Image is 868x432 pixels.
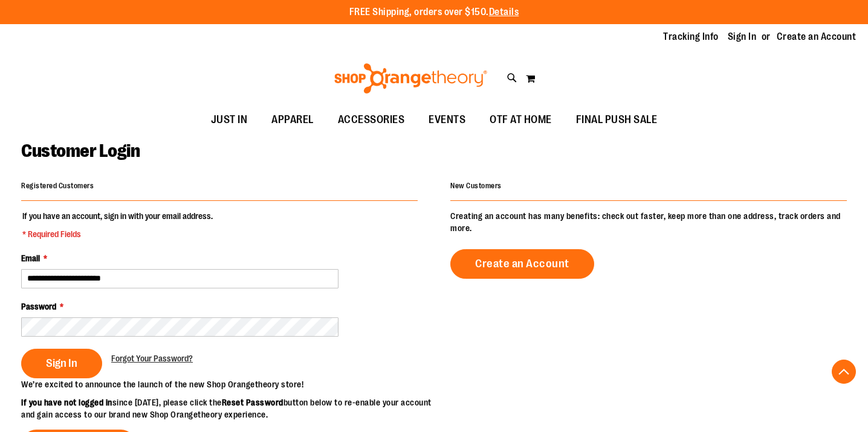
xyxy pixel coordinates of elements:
[429,106,465,133] span: EVENTS
[222,398,283,407] strong: Reset Password
[21,210,214,240] legend: If you have an account, sign in with your email address.
[21,141,140,161] span: Customer Login
[416,106,478,134] a: EVENTS
[332,63,489,94] img: Shop Orangetheory
[21,349,102,378] button: Sign In
[728,30,757,43] a: Sign In
[21,253,40,263] span: Email
[21,302,56,311] span: Password
[777,30,857,43] a: Create an Account
[349,5,519,19] p: FREE Shipping, orders over $150.
[663,30,719,43] a: Tracking Info
[22,228,213,240] span: * Required Fields
[271,106,314,133] span: APPAREL
[489,7,519,17] a: Details
[338,106,405,133] span: ACCESSORIES
[259,106,326,134] a: APPAREL
[21,398,112,407] strong: If you have not logged in
[46,357,77,370] span: Sign In
[111,354,193,363] span: Forgot Your Password?
[475,257,569,270] span: Create an Account
[450,249,594,279] a: Create an Account
[199,106,260,134] a: JUST IN
[832,360,856,384] button: Back To Top
[111,352,193,364] a: Forgot Your Password?
[450,182,502,190] strong: New Customers
[211,106,248,133] span: JUST IN
[576,106,658,133] span: FINAL PUSH SALE
[21,182,94,190] strong: Registered Customers
[450,210,847,234] p: Creating an account has many benefits: check out faster, keep more than one address, track orders...
[490,106,552,133] span: OTF AT HOME
[21,396,434,421] p: since [DATE], please click the button below to re-enable your account and gain access to our bran...
[21,378,434,390] p: We’re excited to announce the launch of the new Shop Orangetheory store!
[326,106,417,134] a: ACCESSORIES
[564,106,670,134] a: FINAL PUSH SALE
[478,106,564,134] a: OTF AT HOME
